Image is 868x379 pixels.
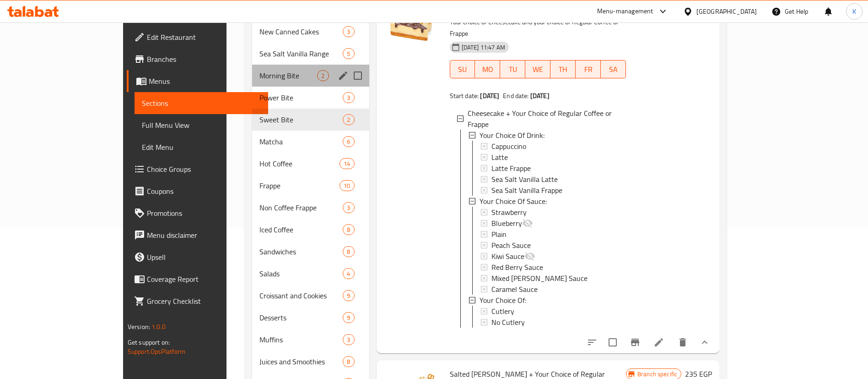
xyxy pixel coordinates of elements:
[634,370,681,379] span: Branch specific
[259,268,343,279] div: Salads
[491,218,522,229] span: Blueberry
[142,98,261,109] span: Sections
[475,60,500,78] button: MO
[259,92,343,103] span: Power Bite
[503,90,528,102] span: End date:
[343,202,354,213] div: items
[601,60,626,78] button: SA
[343,93,354,102] span: 3
[343,26,354,37] div: items
[252,87,369,109] div: Power Bite3
[343,291,354,300] span: 9
[522,218,533,229] svg: Hidden
[252,175,369,197] div: Frappe10
[147,32,261,43] span: Edit Restaurant
[252,285,369,307] div: Croissant and Cookies9
[491,152,508,163] span: Latte
[672,331,694,353] button: delete
[147,296,261,307] span: Grocery Checklist
[318,71,328,80] span: 2
[135,136,268,158] a: Edit Menu
[135,114,268,136] a: Full Menu View
[491,306,514,317] span: Cutlery
[343,313,354,322] span: 9
[343,115,354,124] span: 2
[491,174,558,185] span: Sea Salt Vanilla Latte
[259,114,343,125] span: Sweet Bite
[343,356,354,367] div: items
[343,225,354,234] span: 8
[458,43,509,52] span: [DATE] 11:47 AM
[252,351,369,373] div: Juices and Smoothies8
[259,202,343,213] span: Non Coffee Frappe
[554,63,572,76] span: TH
[127,246,268,268] a: Upsell
[597,6,653,17] div: Menu-management
[491,284,538,295] span: Caramel Sauce
[480,196,547,207] span: Your Choice Of Sauce:
[259,246,343,257] span: Sandwiches
[491,273,588,284] span: Mixed [PERSON_NAME] Sauce
[491,229,507,240] span: Plain
[450,60,475,78] button: SU
[479,63,496,76] span: MO
[468,108,619,130] span: Cheesecake + Your Choice of Regular Coffee or Frappe
[252,43,369,65] div: Sea Salt Vanilla Range5
[252,219,369,241] div: Iced Coffee8
[343,247,354,256] span: 8
[336,69,350,82] button: edit
[127,48,268,70] a: Branches
[343,48,354,59] div: items
[340,181,354,190] span: 10
[491,163,531,174] span: Latte Frappe
[343,268,354,279] div: items
[603,333,622,352] span: Select to update
[343,269,354,278] span: 4
[604,63,622,76] span: SA
[259,356,343,367] span: Juices and Smoothies
[694,331,716,353] button: show more
[480,295,526,306] span: Your Choice Of:
[259,312,343,323] span: Desserts
[259,48,343,59] span: Sea Salt Vanilla Range
[128,346,186,357] a: Support.OpsPlatform
[525,60,550,78] button: WE
[259,224,343,235] span: Iced Coffee
[252,329,369,351] div: Muffins3
[343,136,354,147] div: items
[147,252,261,263] span: Upsell
[259,334,343,345] span: Muffins
[259,158,340,169] div: Hot Coffee
[252,131,369,153] div: Matcha6
[579,63,597,76] span: FR
[127,224,268,246] a: Menu disclaimer
[343,335,354,344] span: 3
[259,136,343,147] div: Matcha
[491,251,524,262] span: Kiwi Sauce
[317,70,329,81] div: items
[343,224,354,235] div: items
[696,6,757,16] div: [GEOGRAPHIC_DATA]
[252,241,369,263] div: Sandwiches8
[147,164,261,175] span: Choice Groups
[343,114,354,125] div: items
[624,331,646,353] button: Branch-specific-item
[127,158,268,180] a: Choice Groups
[252,197,369,219] div: Non Coffee Frappe3
[529,63,547,76] span: WE
[576,60,601,78] button: FR
[343,334,354,345] div: items
[142,142,261,153] span: Edit Menu
[343,203,354,212] span: 3
[480,130,545,141] span: Your Choice Of Drink:
[491,240,531,251] span: Peach Sauce
[147,208,261,219] span: Promotions
[491,262,543,273] span: Red Berry Sauce
[127,268,268,290] a: Coverage Report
